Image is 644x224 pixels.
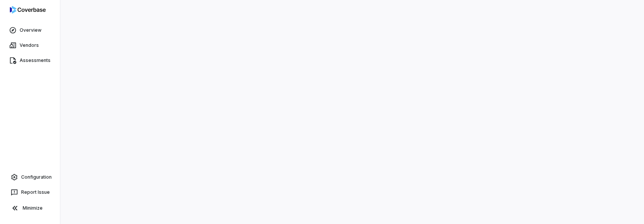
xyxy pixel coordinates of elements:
a: Overview [2,23,58,37]
button: Minimize [3,201,57,216]
img: logo-D7KZi-bG.svg [10,6,46,14]
a: Assessments [2,54,58,67]
a: Vendors [2,39,58,52]
button: Report Issue [3,185,57,199]
a: Configuration [3,170,57,184]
